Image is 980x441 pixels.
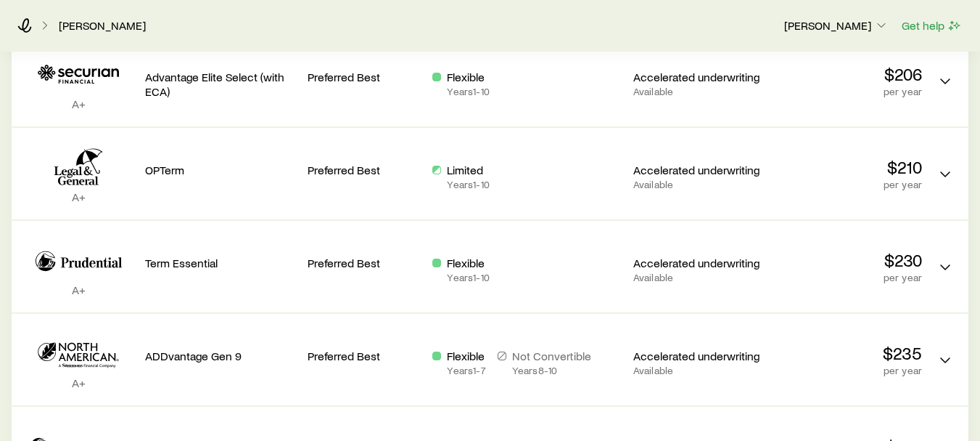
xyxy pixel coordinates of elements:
[771,179,922,190] p: per year
[901,17,963,34] button: Get help
[784,18,889,33] p: [PERSON_NAME]
[308,349,421,363] p: Preferred Best
[633,179,759,190] p: Available
[633,256,759,270] p: Accelerated underwriting
[308,256,421,270] p: Preferred Best
[58,19,147,33] a: [PERSON_NAME]
[771,272,922,283] p: per year
[447,86,489,97] p: Years 1 - 10
[23,190,133,204] p: A+
[633,86,759,97] p: Available
[145,349,296,363] p: ADDvantage Gen 9
[633,365,759,376] p: Available
[145,70,296,99] p: Advantage Elite Select (with ECA)
[308,70,421,84] p: Preferred Best
[771,250,922,270] p: $230
[447,179,489,190] p: Years 1 - 10
[633,349,759,363] p: Accelerated underwriting
[633,163,759,177] p: Accelerated underwriting
[447,349,485,363] p: Flexible
[783,17,889,35] button: [PERSON_NAME]
[771,86,922,97] p: per year
[447,256,489,270] p: Flexible
[447,365,485,376] p: Years 1 - 7
[447,272,489,283] p: Years 1 - 10
[145,163,296,177] p: OPTerm
[23,283,133,297] p: A+
[308,163,421,177] p: Preferred Best
[23,97,133,111] p: A+
[771,343,922,363] p: $235
[771,64,922,84] p: $206
[447,70,489,84] p: Flexible
[23,376,133,390] p: A+
[633,70,759,84] p: Accelerated underwriting
[771,365,922,376] p: per year
[447,163,489,177] p: Limited
[512,365,591,376] p: Years 8 - 10
[145,256,296,270] p: Term Essential
[771,157,922,177] p: $210
[512,349,591,363] p: Not Convertible
[633,272,759,283] p: Available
